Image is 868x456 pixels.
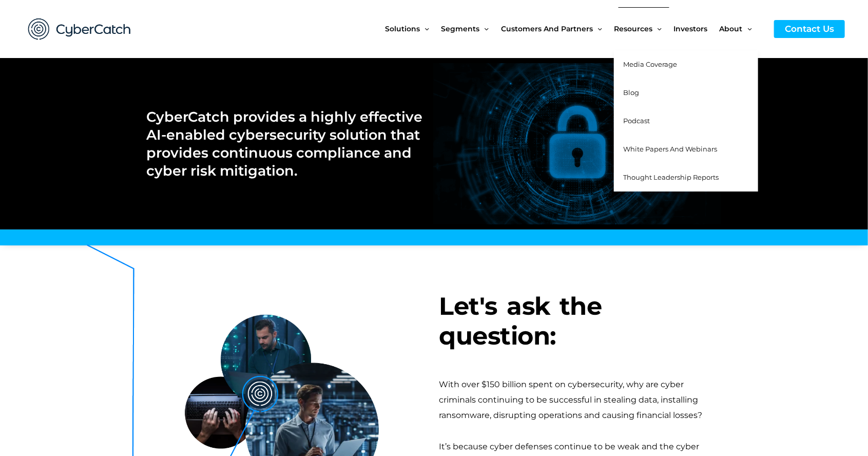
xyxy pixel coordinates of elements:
[674,7,720,50] a: Investors
[501,7,593,50] span: Customers and Partners
[623,60,677,68] span: Media Coverage
[674,7,708,50] span: Investors
[439,377,722,424] div: With over $150 billion spent on cybersecurity, why are cyber criminals continuing to be successfu...
[614,79,758,107] a: Blog
[385,7,420,50] span: Solutions
[623,88,639,97] span: Blog
[439,292,722,351] h3: Let's ask the question:
[614,107,758,135] a: Podcast
[743,7,752,50] span: Menu Toggle
[441,7,479,50] span: Segments
[614,7,652,50] span: Resources
[623,117,650,125] span: Podcast
[385,7,764,50] nav: Site Navigation: New Main Menu
[623,145,717,153] span: White Papers and Webinars
[720,7,743,50] span: About
[623,173,719,181] span: Thought Leadership Reports
[420,7,429,50] span: Menu Toggle
[614,135,758,163] a: White Papers and Webinars
[774,20,845,38] a: Contact Us
[614,50,758,79] a: Media Coverage
[593,7,602,50] span: Menu Toggle
[652,7,662,50] span: Menu Toggle
[18,8,141,50] img: CyberCatch
[479,7,489,50] span: Menu Toggle
[147,108,423,180] h2: CyberCatch provides a highly effective AI-enabled cybersecurity solution that provides continuous...
[614,163,758,192] a: Thought Leadership Reports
